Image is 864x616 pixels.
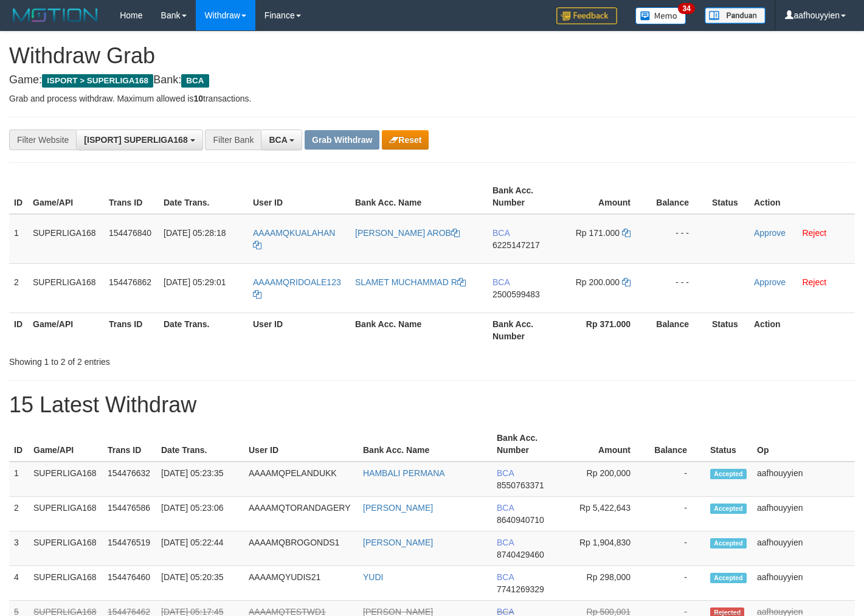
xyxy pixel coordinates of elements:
[649,313,707,347] th: Balance
[749,313,855,347] th: Action
[564,497,649,531] td: Rp 5,422,643
[707,179,749,214] th: Status
[29,427,103,462] th: Game/API
[9,462,29,497] td: 1
[193,94,203,103] strong: 10
[159,313,248,347] th: Date Trans.
[9,130,76,150] div: Filter Website
[497,538,514,547] span: BCA
[705,7,766,24] img: panduan.png
[564,566,649,601] td: Rp 298,000
[635,7,686,24] img: Button%20Memo.svg
[754,228,786,238] a: Approve
[305,130,379,150] button: Grab Withdraw
[497,584,544,594] span: Copy 7741269329 to clipboard
[649,427,705,462] th: Balance
[9,263,28,313] td: 2
[497,468,514,478] span: BCA
[244,566,358,601] td: AAAAMQYUDIS21
[754,277,786,287] a: Approve
[564,462,649,497] td: Rp 200,000
[576,277,620,287] span: Rp 200.000
[752,462,855,497] td: aafhouyyien
[622,228,631,238] a: Copy 171000 to clipboard
[488,313,561,347] th: Bank Acc. Number
[103,427,156,462] th: Trans ID
[710,504,747,514] span: Accepted
[9,313,28,347] th: ID
[269,135,287,145] span: BCA
[363,468,445,478] a: HAMBALI PERMANA
[710,573,747,583] span: Accepted
[556,7,617,24] img: Feedback.jpg
[576,228,620,238] span: Rp 171.000
[156,566,244,601] td: [DATE] 05:20:35
[253,277,341,299] a: AAAAMQRIDOALE123
[649,497,705,531] td: -
[156,497,244,531] td: [DATE] 05:23:06
[492,427,564,462] th: Bank Acc. Number
[205,130,261,150] div: Filter Bank
[156,462,244,497] td: [DATE] 05:23:35
[9,531,29,566] td: 3
[752,566,855,601] td: aafhouyyien
[9,351,351,368] div: Showing 1 to 2 of 2 entries
[497,480,544,490] span: Copy 8550763371 to clipboard
[109,277,151,287] span: 154476862
[749,179,855,214] th: Action
[28,214,104,264] td: SUPERLIGA168
[29,531,103,566] td: SUPERLIGA168
[103,531,156,566] td: 154476519
[164,277,226,287] span: [DATE] 05:29:01
[42,74,153,88] span: ISPORT > SUPERLIGA168
[9,427,29,462] th: ID
[181,74,209,88] span: BCA
[561,179,649,214] th: Amount
[103,566,156,601] td: 154476460
[802,277,826,287] a: Reject
[705,427,752,462] th: Status
[497,503,514,513] span: BCA
[29,566,103,601] td: SUPERLIGA168
[707,313,749,347] th: Status
[29,462,103,497] td: SUPERLIGA168
[9,179,28,214] th: ID
[248,313,350,347] th: User ID
[492,228,510,238] span: BCA
[363,503,433,513] a: [PERSON_NAME]
[9,214,28,264] td: 1
[649,179,707,214] th: Balance
[28,263,104,313] td: SUPERLIGA168
[253,228,335,238] span: AAAAMQKUALAHAN
[355,277,466,287] a: SLAMET MUCHAMMAD R
[244,497,358,531] td: AAAAMQTORANDAGERY
[28,313,104,347] th: Game/API
[9,497,29,531] td: 2
[29,497,103,531] td: SUPERLIGA168
[649,263,707,313] td: - - -
[164,228,226,238] span: [DATE] 05:28:18
[9,92,855,105] p: Grab and process withdraw. Maximum allowed is transactions.
[678,3,694,14] span: 34
[492,289,540,299] span: Copy 2500599483 to clipboard
[253,228,335,250] a: AAAAMQKUALAHAN
[253,277,341,287] span: AAAAMQRIDOALE123
[244,427,358,462] th: User ID
[244,462,358,497] td: AAAAMQPELANDUKK
[104,179,159,214] th: Trans ID
[248,179,350,214] th: User ID
[103,462,156,497] td: 154476632
[358,427,492,462] th: Bank Acc. Name
[76,130,202,150] button: [ISPORT] SUPERLIGA168
[649,214,707,264] td: - - -
[9,566,29,601] td: 4
[561,313,649,347] th: Rp 371.000
[104,313,159,347] th: Trans ID
[802,228,826,238] a: Reject
[752,427,855,462] th: Op
[752,531,855,566] td: aafhouyyien
[159,179,248,214] th: Date Trans.
[752,497,855,531] td: aafhouyyien
[649,566,705,601] td: -
[497,515,544,525] span: Copy 8640940710 to clipboard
